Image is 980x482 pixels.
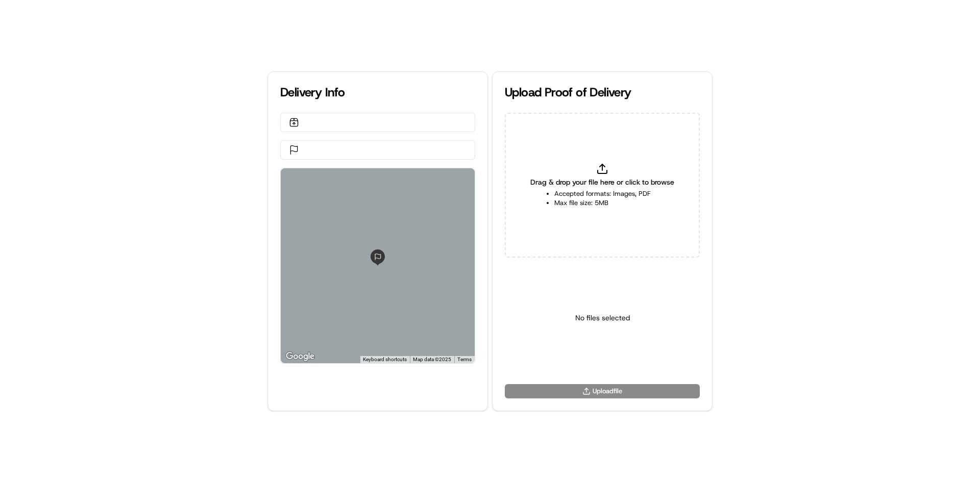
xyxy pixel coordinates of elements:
img: Google [283,350,317,363]
a: Terms (opens in new tab) [457,357,472,362]
div: 0 [281,168,475,363]
li: Max file size: 5MB [554,198,651,208]
li: Accepted formats: Images, PDF [554,189,651,198]
p: No files selected [575,313,630,323]
div: Delivery Info [280,84,475,100]
span: Map data ©2025 [413,357,451,362]
a: Open this area in Google Maps (opens a new window) [283,350,317,363]
div: Upload Proof of Delivery [505,84,700,100]
span: Drag & drop your file here or click to browse [530,177,674,187]
button: Keyboard shortcuts [363,356,407,363]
